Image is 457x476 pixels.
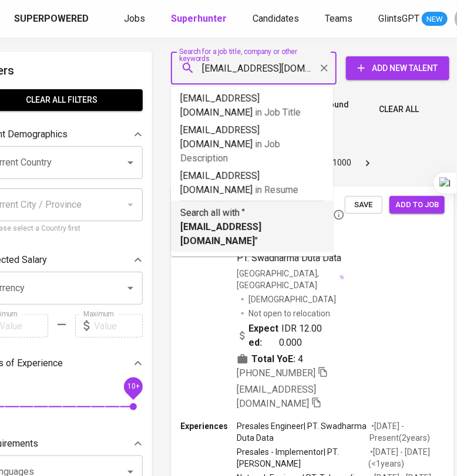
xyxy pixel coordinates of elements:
[351,198,377,212] span: Save
[346,56,449,80] button: Add New Talent
[339,275,345,281] img: magic_wand.svg
[237,446,368,470] p: Presales - Implementor | PT. [PERSON_NAME]
[378,13,419,24] span: GlintsGPT
[329,154,355,173] button: Go to page 1000
[248,293,338,305] span: [DEMOGRAPHIC_DATA]
[122,280,139,296] button: Open
[378,12,448,26] a: GlintsGPT NEW
[253,13,299,24] span: Candidates
[255,184,298,195] span: in Resume
[325,13,352,24] span: Teams
[122,154,139,171] button: Open
[180,221,261,247] b: [EMAIL_ADDRESS][DOMAIN_NAME]
[389,196,445,214] button: Add to job
[316,60,332,76] button: Clear
[237,268,345,291] div: [GEOGRAPHIC_DATA], [GEOGRAPHIC_DATA]
[237,252,341,264] span: PT. Swadharma Duta Data
[248,322,280,350] b: Expected:
[14,12,89,26] div: Superpowered
[369,420,445,444] p: • [DATE] - Present ( 2 years )
[374,99,424,120] button: Clear All
[379,102,419,117] span: Clear All
[171,12,229,26] a: Superhunter
[94,314,143,337] input: Value
[180,420,237,432] p: Experiences
[355,61,440,76] span: Add New Talent
[395,198,439,212] span: Add to job
[180,206,324,248] p: Search all with " "
[358,154,377,173] button: Go to next page
[248,308,330,319] p: Not open to relocation
[422,13,448,25] span: NEW
[325,12,355,26] a: Teams
[171,13,227,24] b: Superhunter
[180,169,324,197] p: [EMAIL_ADDRESS][DOMAIN_NAME]
[253,12,301,26] a: Candidates
[237,420,369,444] p: Presales Engineer | PT. Swadharma Duta Data
[237,322,326,350] div: IDR 12.000.000
[255,107,301,118] span: in Job Title
[127,383,139,391] span: 10+
[298,352,303,366] span: 4
[251,352,295,366] b: Total YoE:
[124,12,147,26] a: Jobs
[345,196,382,214] button: Save
[180,92,324,120] p: [EMAIL_ADDRESS][DOMAIN_NAME]
[368,446,445,470] p: • [DATE] - [DATE] ( <1 years )
[124,13,145,24] span: Jobs
[237,367,315,379] span: [PHONE_NUMBER]
[14,12,91,26] a: Superpowered
[333,209,345,221] svg: By Batam recruiter
[237,384,316,409] span: [EMAIL_ADDRESS][DOMAIN_NAME]
[180,123,324,166] p: [EMAIL_ADDRESS][DOMAIN_NAME]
